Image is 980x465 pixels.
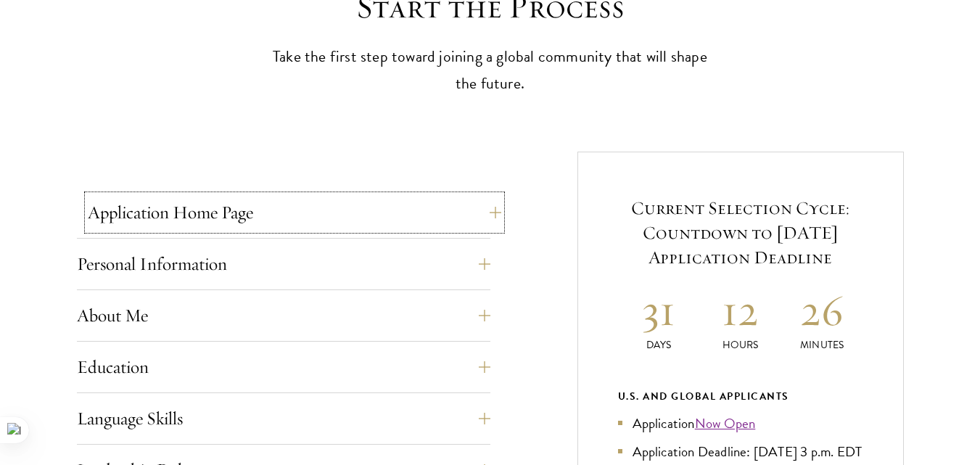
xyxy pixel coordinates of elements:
h2: 26 [781,283,863,337]
button: Language Skills [77,401,490,436]
p: Take the first step toward joining a global community that will shape the future. [265,44,715,97]
button: Personal Information [77,247,490,281]
button: About Me [77,298,490,333]
p: Minutes [781,337,863,353]
div: U.S. and Global Applicants [618,387,863,406]
p: Days [618,337,700,353]
h5: Current Selection Cycle: Countdown to [DATE] Application Deadline [618,196,863,270]
button: Application Home Page [88,195,501,230]
li: Application [618,413,863,434]
button: Education [77,350,490,384]
li: Application Deadline: [DATE] 3 p.m. EDT [618,441,863,462]
h2: 31 [618,283,700,337]
p: Hours [699,337,781,353]
a: Now Open [695,413,756,434]
h2: 12 [699,283,781,337]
